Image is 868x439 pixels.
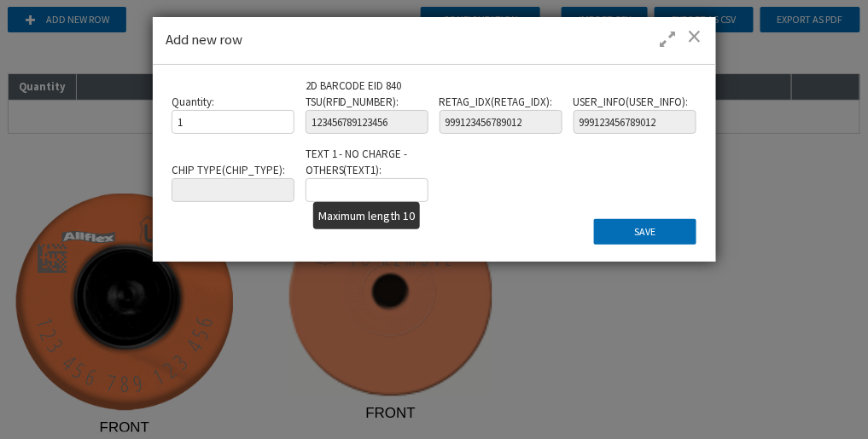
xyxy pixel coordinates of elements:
button: Save [594,219,696,245]
div: Quantity : [172,95,294,135]
div: Add new row [153,17,716,65]
div: CHIP TYPE ( CHIP_TYPE ) : [172,163,294,203]
div: 2D BARCODE EID 840 TSU ( RFID_NUMBER ) : [306,78,428,134]
div: RETAG_IDX ( RETAG_IDX ) : [440,95,562,135]
div: Maximum length 10 [313,202,420,229]
div: TEXT 1 - NO CHARGE - OTHERS ( TEXT1 ) : [306,147,428,202]
div: USER_INFO ( USER_INFO ) : [574,95,696,135]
